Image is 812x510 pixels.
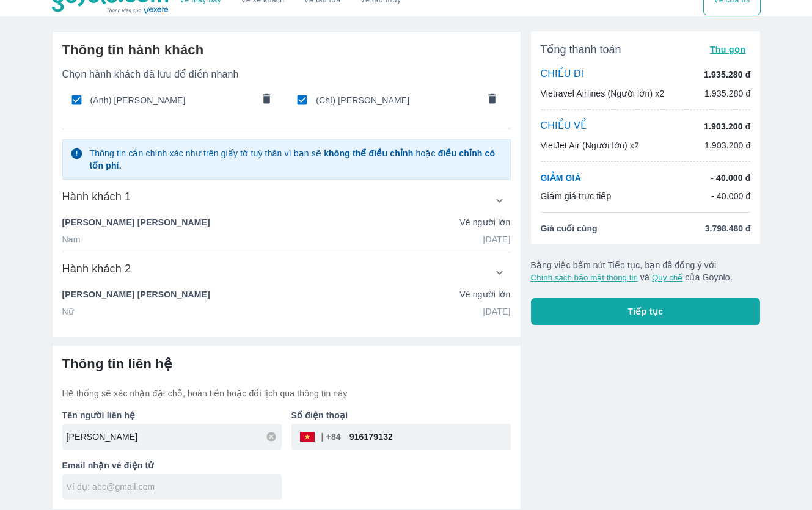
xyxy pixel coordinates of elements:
[62,355,511,373] h6: Thông tin liên hệ
[291,410,348,420] b: Số điện thoại
[531,273,638,282] button: Chính sách bảo mật thông tin
[480,87,505,113] button: comments
[628,305,664,318] span: Tiếp tục
[710,45,746,54] span: Thu gọn
[89,147,502,172] p: Thông tin cần chính xác như trên giấy tờ tuỳ thân vì bạn sẽ hoặc
[541,42,621,57] span: Tổng thanh toán
[62,189,131,204] h6: Hành khách 1
[62,461,154,470] b: Email nhận vé điện tử
[67,431,282,443] input: Ví dụ: NGUYEN VAN A
[316,94,478,106] span: (Chị) [PERSON_NAME]
[704,139,751,151] p: 1.903.200 đ
[541,172,581,184] p: GIẢM GIÁ
[324,148,413,158] strong: không thể điều chỉnh
[704,87,751,100] p: 1.935.280 đ
[541,68,584,81] p: CHIỀU ĐI
[531,259,761,283] p: Bằng việc bấm nút Tiếp tục, bạn đã đồng ý với và của Goyolo.
[704,120,750,133] p: 1.903.200 đ
[483,233,511,246] p: [DATE]
[705,41,751,58] button: Thu gọn
[62,261,131,276] h6: Hành khách 2
[704,68,750,81] p: 1.935.280 đ
[459,288,510,301] p: Vé người lớn
[711,172,750,184] p: - 40.000 đ
[541,190,612,202] p: Giảm giá trực tiếp
[531,298,761,325] button: Tiếp tục
[62,216,210,228] p: [PERSON_NAME] [PERSON_NAME]
[62,288,210,301] p: [PERSON_NAME] [PERSON_NAME]
[62,410,136,420] b: Tên người liên hệ
[541,87,665,100] p: Vietravel Airlines (Người lớn) x2
[483,305,511,318] p: [DATE]
[541,222,598,235] span: Giá cuối cùng
[459,216,510,228] p: Vé người lớn
[90,94,253,106] span: (Anh) [PERSON_NAME]
[541,120,587,133] p: CHIỀU VỀ
[541,139,639,151] p: VietJet Air (Người lớn) x2
[62,68,511,81] p: Chọn hành khách đã lưu để điền nhanh
[67,481,282,493] input: Ví dụ: abc@gmail.com
[705,222,751,235] span: 3.798.480 đ
[62,387,511,399] p: Hệ thống sẽ xác nhận đặt chỗ, hoàn tiền hoặc đổi lịch qua thông tin này
[62,305,74,318] p: Nữ
[652,273,682,282] button: Quy chế
[62,42,511,59] h6: Thông tin hành khách
[711,190,751,202] p: - 40.000 đ
[62,233,81,246] p: Nam
[254,87,279,113] button: comments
